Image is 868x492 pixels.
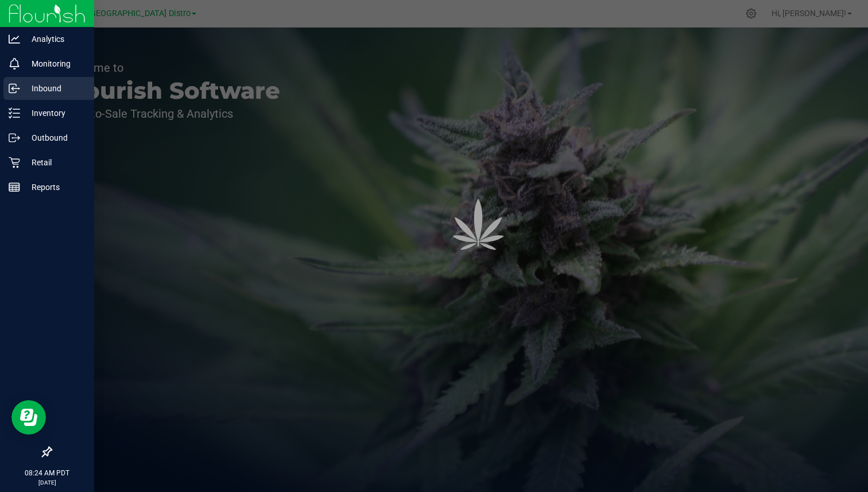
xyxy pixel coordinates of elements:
iframe: Resource center [11,400,46,435]
p: Analytics [20,32,89,46]
inline-svg: Inbound [9,83,20,94]
p: Monitoring [20,57,89,71]
p: Inventory [20,106,89,120]
inline-svg: Analytics [9,33,20,45]
inline-svg: Retail [9,157,20,168]
p: Reports [20,180,89,194]
p: Inbound [20,82,89,95]
inline-svg: Inventory [9,107,20,119]
p: 08:24 AM PDT [5,468,89,478]
p: [DATE] [5,478,89,487]
p: Retail [20,156,89,169]
inline-svg: Reports [9,181,20,193]
inline-svg: Monitoring [9,58,20,69]
p: Outbound [20,131,89,145]
inline-svg: Outbound [9,132,20,144]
